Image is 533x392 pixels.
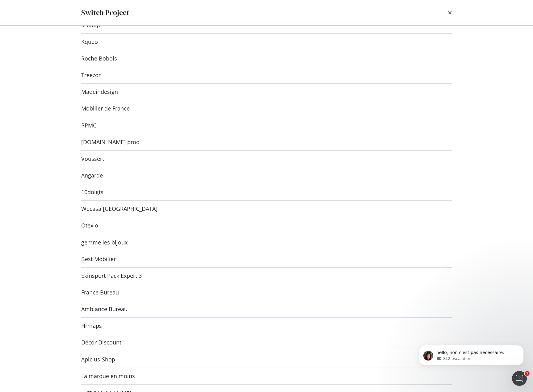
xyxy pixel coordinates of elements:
[81,172,103,179] a: Angarde
[81,122,96,129] a: PPMC
[81,55,117,62] a: Roche Bobois
[81,156,104,162] a: Voussert
[81,22,100,28] a: Sivalbp
[81,373,135,379] a: La marque en moins
[81,273,142,279] a: Ekinsport Pack Expert 3
[81,139,140,145] a: [DOMAIN_NAME] prod
[525,371,530,376] span: 1
[81,105,130,112] a: Mobilier de France
[81,72,101,78] a: Treezor
[81,239,128,246] a: gemme les bijoux
[81,206,157,212] a: Wecasa [GEOGRAPHIC_DATA]
[512,371,527,386] iframe: Intercom live chat
[81,7,129,18] div: Switch Project
[81,39,98,45] a: Kqueo
[448,7,452,18] div: times
[81,222,98,229] a: Otexio
[409,332,533,375] iframe: Intercom notifications message
[81,339,121,346] a: Décor Discount
[81,356,115,363] a: Apicius-Shop
[81,323,102,329] a: Hrmaps
[81,256,116,262] a: Best Mobilier
[81,306,128,312] a: Ambiance Bureau
[81,189,103,195] a: 10doigts
[81,289,119,296] a: France Bureau
[81,89,118,95] a: Madeindesign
